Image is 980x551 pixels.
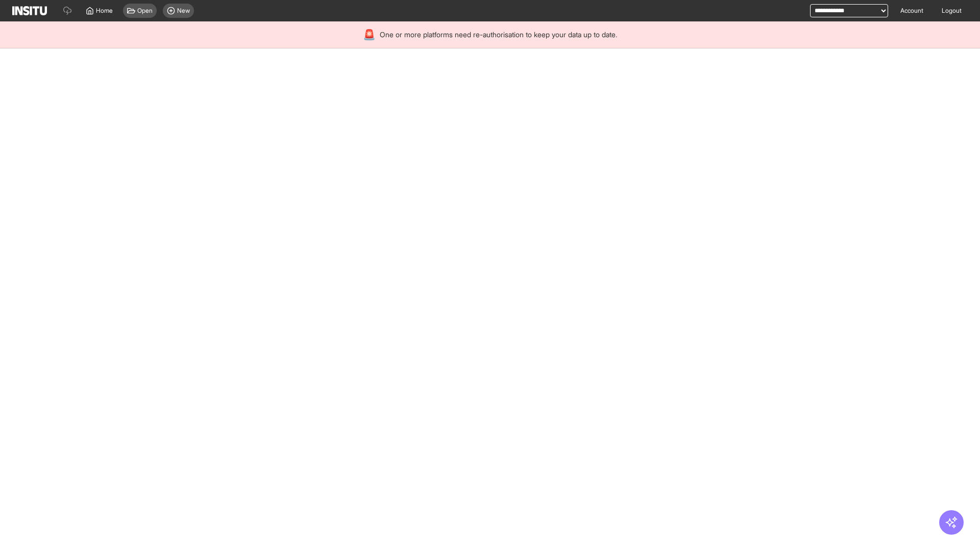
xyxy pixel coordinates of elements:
[96,7,113,15] span: Home
[380,30,617,40] span: One or more platforms need re-authorisation to keep your data up to date.
[177,7,190,15] span: New
[363,28,376,42] div: 🚨
[12,6,47,15] img: Logo
[137,7,153,15] span: Open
